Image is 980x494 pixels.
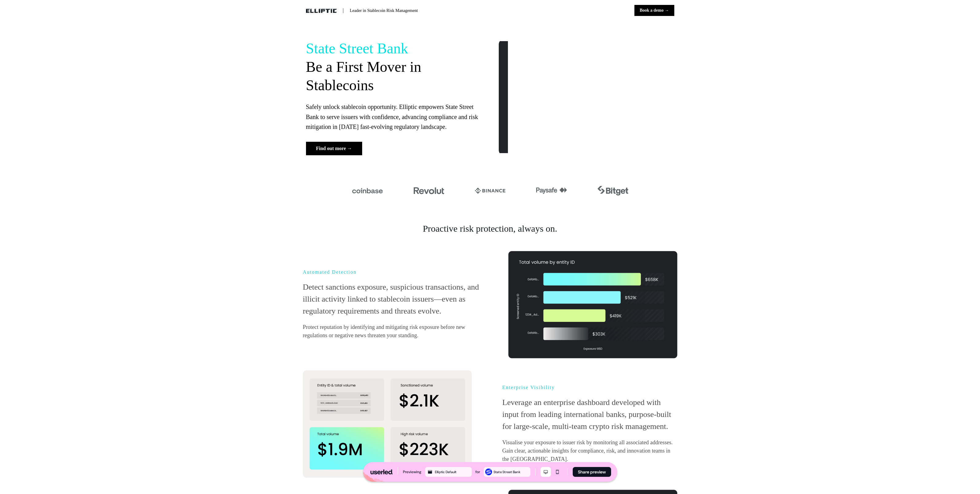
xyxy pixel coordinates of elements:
[403,469,421,475] div: Previewing
[573,467,611,477] button: Share preview
[350,7,418,14] p: Leader in Stablecoin Risk Management
[552,467,563,477] button: Mobile mode
[435,469,471,475] div: Elliptic Default
[502,396,677,432] p: Leverage an enterprise dashboard developed with input from leading international banks, purpose-b...
[540,467,551,477] button: Desktop mode
[343,7,344,14] p: |
[494,469,529,475] div: State Street Bank
[303,323,490,340] p: Protect reputation by identifying and mitigating risk exposure before new regulations or negative...
[306,39,482,95] p: Be a First Mover in Stablecoins
[502,385,677,390] p: Enterprise Visibility
[423,223,557,234] p: Proactive risk protection, always on.
[475,469,480,475] div: for
[502,438,677,463] p: Visualise your exposure to issuer risk by monitoring all associated addresses. Gain clear, action...
[303,269,490,275] p: Automated Detection
[306,102,482,132] p: Safely unlock stablecoin opportunity. Elliptic empowers State Street Bank to serve issuers with c...
[634,5,674,16] button: Book a demo →
[306,40,408,56] span: State Street Bank
[303,281,490,317] p: Detect sanctions exposure, suspicious transactions, and illicit activity linked to stablecoin iss...
[306,142,362,155] button: Find out more →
